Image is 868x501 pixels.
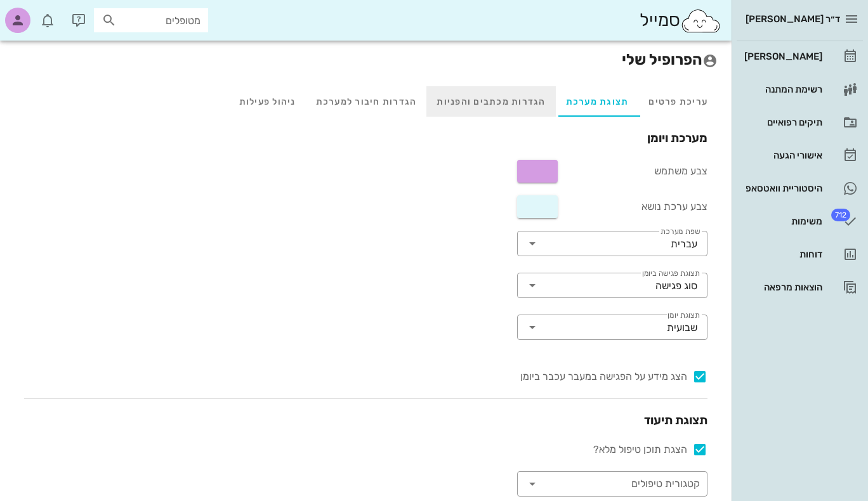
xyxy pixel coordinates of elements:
h3: מערכת ויומן [24,129,707,147]
img: SmileCloud logo [680,8,721,34]
div: סמייל [640,7,721,34]
div: דוחות [742,249,822,259]
label: צבע ערכת נושא [641,202,707,212]
span: תג [831,209,850,221]
a: [PERSON_NAME] [737,41,863,72]
div: הגדרות מכתבים והפניות [426,86,555,117]
div: שבועית [667,322,697,334]
a: אישורי הגעה [737,140,863,171]
div: עברית [671,238,697,250]
div: הוצאות מרפאה [742,282,822,292]
div: תצוגת מערכת [556,86,639,117]
a: רשימת המתנה [737,74,863,105]
div: עריכת פרטים [638,86,718,117]
a: הוצאות מרפאה [737,272,863,303]
div: סוג פגישה [655,280,697,292]
span: ד״ר [PERSON_NAME] [746,13,840,25]
label: תצוגת יומן [667,311,700,320]
div: תיקים רפואיים [742,117,822,127]
label: הצגת תוכן טיפול מלא? [517,443,687,456]
div: ניהול פעילות [229,86,306,117]
div: היסטוריית וואטסאפ [742,183,822,193]
h3: תצוגת תיעוד [24,412,707,429]
div: שפת מערכתעברית [517,231,707,256]
a: תיקים רפואיים [737,107,863,138]
a: היסטוריית וואטסאפ [737,173,863,204]
a: תגמשימות [737,206,863,237]
div: תצוגת יומןשבועית [517,315,707,340]
div: הגדרות חיבור למערכת [306,86,427,117]
label: שפת מערכת [661,227,700,237]
h2: הפרופיל שלי [14,48,718,71]
a: דוחות [737,239,863,270]
div: משימות [742,216,822,226]
div: תצוגת פגישה ביומןסוג פגישה [517,273,707,298]
label: הצג מידע על הפגישה במעבר עכבר ביומן [517,370,687,383]
span: תג [37,10,45,18]
div: רשימת המתנה [742,84,822,94]
label: תצוגת פגישה ביומן [642,269,700,278]
label: צבע משתמש [654,166,707,176]
div: [PERSON_NAME] [742,51,822,62]
div: אישורי הגעה [742,150,822,160]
